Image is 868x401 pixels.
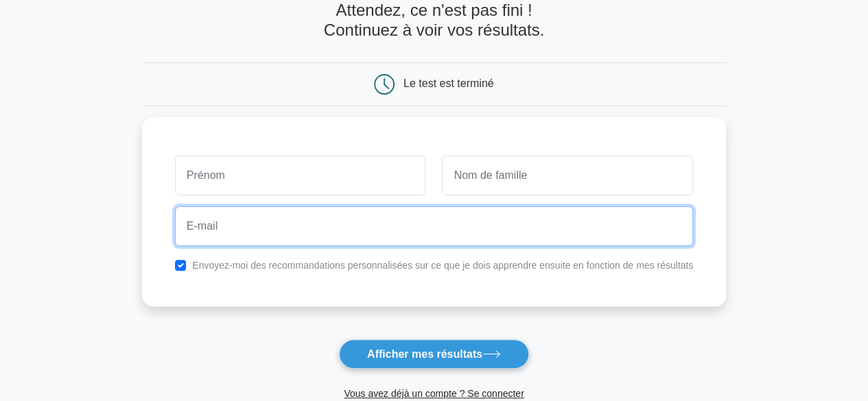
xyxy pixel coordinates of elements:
font: Envoyez-moi des recommandations personnalisées sur ce que je dois apprendre ensuite en fonction d... [192,260,693,271]
a: Vous avez déjà un compte ? Se connecter [344,388,524,399]
font: Continuez à voir vos résultats. [324,21,544,39]
font: Attendez, ce n'est pas fini ! [336,1,532,19]
button: Afficher mes résultats [339,339,529,369]
font: Le test est terminé [403,77,494,89]
input: E-mail [175,206,693,246]
font: Afficher mes résultats [367,348,482,360]
input: Prénom [175,156,426,195]
input: Nom de famille [442,156,693,195]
